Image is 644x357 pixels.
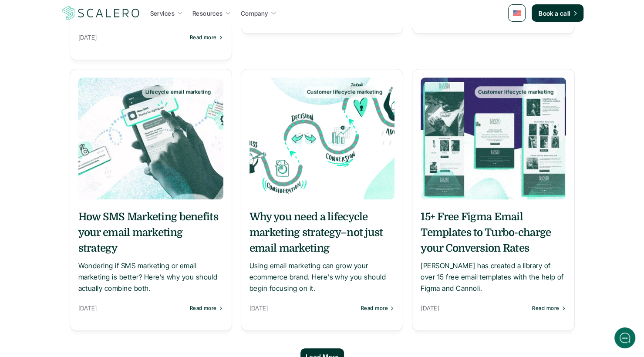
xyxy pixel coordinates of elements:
button: New conversation [13,115,161,133]
p: Company [241,9,268,18]
p: [DATE] [78,32,185,43]
h5: 15+ Free Figma Email Templates to Turbo-charge your Conversion Rates [421,209,566,256]
a: Lifecycle email marketing [78,77,223,199]
a: Customer lifecycle marketing [421,77,566,199]
p: Customer lifecycle marketing [307,89,382,95]
h2: Let us know if we can help with lifecycle marketing. [13,58,161,100]
h5: Why you need a lifecycle marketing strategy–not just email marketing [250,209,394,256]
p: Customer lifecycle marketing [478,89,553,95]
p: Resources [192,9,223,18]
a: Read more [190,34,223,40]
p: Services [150,9,175,18]
p: Using email marketing can grow your ecommerce brand. Here's why you should begin focusing on it. [250,260,394,294]
p: Lifecycle email marketing [145,89,211,95]
a: Read more [532,305,566,311]
a: How SMS Marketing benefits your email marketing strategyWondering if SMS marketing or email marke... [78,209,223,294]
a: 15+ Free Figma Email Templates to Turbo-charge your Conversion Rates[PERSON_NAME] has created a l... [421,209,566,294]
p: Book a call [539,9,570,18]
a: Why you need a lifecycle marketing strategy–not just email marketingUsing email marketing can gro... [250,209,394,294]
p: Read more [361,305,388,311]
h5: How SMS Marketing benefits your email marketing strategy [78,209,223,256]
p: [DATE] [250,303,357,313]
span: We run on Gist [73,301,110,306]
a: Scalero company logo [61,5,141,21]
p: [PERSON_NAME] has created a library of over 15 free email templates with the help of Figma and Ca... [421,260,566,294]
p: Wondering if SMS marketing or email marketing is better? Here’s why you should actually combine b... [78,260,223,294]
iframe: gist-messenger-bubble-iframe [614,327,635,348]
img: Scalero company logo [61,5,141,21]
a: Read more [190,305,223,311]
a: Customer lifecycle marketing [250,77,394,199]
a: Book a call [532,4,583,22]
p: Read more [532,305,559,311]
p: [DATE] [78,303,185,313]
p: [DATE] [421,303,528,313]
a: Read more [361,305,394,311]
p: Read more [190,305,217,311]
h1: Hi! Welcome to Scalero. [13,42,161,56]
p: Read more [190,34,217,40]
span: New conversation [56,121,105,128]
